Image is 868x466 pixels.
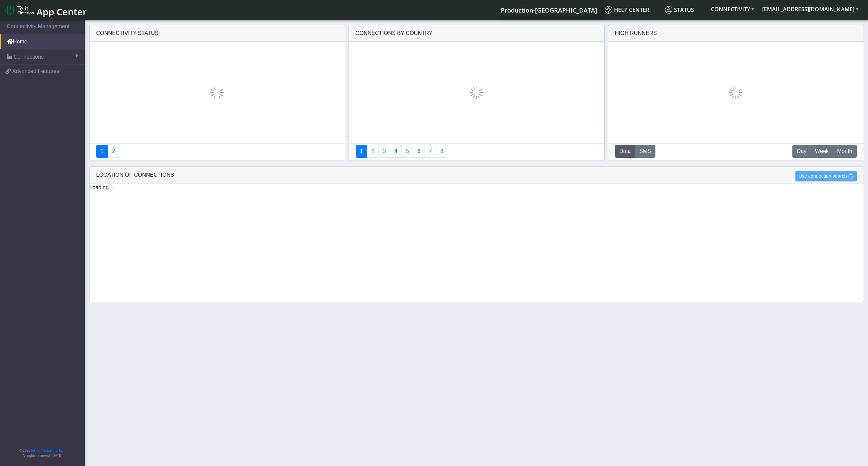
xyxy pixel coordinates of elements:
[5,3,86,17] a: App Center
[90,183,864,192] div: Loading...
[96,145,338,158] nav: Summary paging
[729,86,743,99] img: loading.gif
[378,145,390,158] a: Usage per Country
[37,5,87,18] span: App Center
[810,145,833,158] button: Week
[847,173,854,180] img: loading
[12,67,59,75] span: Advanced Features
[707,3,758,15] button: CONNECTIVITY
[797,147,806,155] span: Day
[665,6,694,14] span: Status
[602,3,662,17] a: Help center
[605,6,649,14] span: Help center
[90,25,345,42] div: Connectivity status
[349,25,604,42] div: Connections By Country
[356,145,597,158] nav: Summary paging
[96,145,108,158] a: Connectivity status
[413,145,425,158] a: 14 Days Trend
[795,171,856,181] button: Use connection search
[833,145,856,158] button: Month
[605,6,612,14] img: knowledge.svg
[615,145,635,158] button: Data
[425,145,436,158] a: Zero Session
[615,29,657,37] div: High Runners
[436,145,448,158] a: Not Connected for 30 days
[210,86,224,99] img: loading.gif
[662,3,707,17] a: Status
[665,6,672,14] img: status.svg
[5,5,34,16] img: logo-telit-cinterion-gw-new.png
[758,3,863,15] button: [EMAIL_ADDRESS][DOMAIN_NAME]
[31,449,64,452] a: Telit IoT Solutions, Inc.
[792,145,811,158] button: Day
[356,145,368,158] a: Connections By Country
[837,147,852,155] span: Month
[470,86,483,99] img: loading.gif
[635,145,655,158] button: SMS
[14,53,44,61] span: Connections
[390,145,402,158] a: Connections By Carrier
[815,147,829,155] span: Week
[401,145,413,158] a: Usage by Carrier
[90,167,864,183] div: LOCATION OF CONNECTIONS
[501,6,597,14] span: Production-[GEOGRAPHIC_DATA]
[500,3,597,17] a: Your current platform instance
[367,145,379,158] a: Carrier
[107,145,119,158] a: Deployment status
